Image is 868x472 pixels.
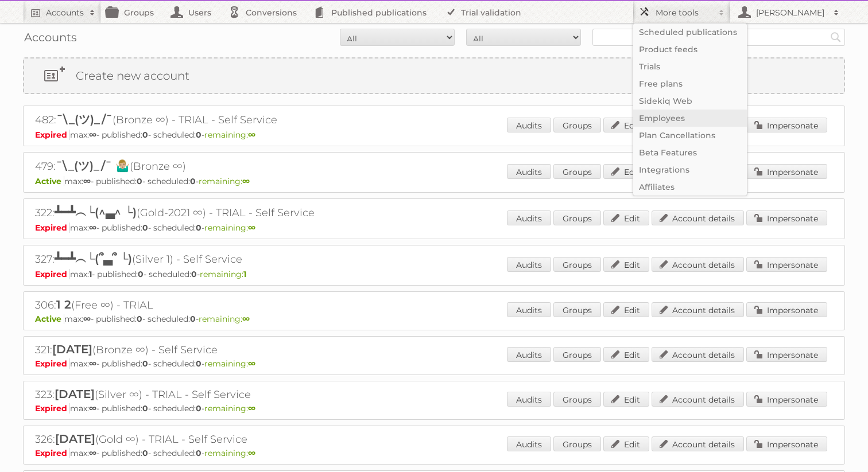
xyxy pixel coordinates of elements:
[633,127,747,144] a: Plan Cancellations
[204,448,255,458] span: remaining:
[248,130,255,140] strong: ∞
[24,58,844,93] a: Create new account
[507,347,551,362] a: Audits
[23,1,101,23] a: Accounts
[35,432,437,447] h2: 326: (Gold ∞) - TRIAL - Self Service
[553,392,601,407] a: Groups
[35,251,437,268] h2: 327: (Silver 1) - Self Service
[553,257,601,272] a: Groups
[603,257,649,272] a: Edit
[248,403,255,414] strong: ∞
[191,269,197,279] strong: 0
[603,164,649,179] a: Edit
[52,342,92,356] span: [DATE]
[248,448,255,458] strong: ∞
[196,448,201,458] strong: 0
[35,298,437,313] h2: 306: (Free ∞) - TRIAL
[652,436,744,451] a: Account details
[35,176,64,186] span: Active
[248,358,255,369] strong: ∞
[35,448,70,458] span: Expired
[35,358,833,369] p: max: - published: - scheduled: -
[89,403,96,414] strong: ∞
[55,387,95,401] span: [DATE]
[553,210,601,225] a: Groups
[142,403,148,414] strong: 0
[35,158,437,175] h2: 479: (Bronze ∞)
[603,392,649,407] a: Edit
[89,130,96,140] strong: ∞
[35,130,833,140] p: max: - published: - scheduled: -
[553,436,601,451] a: Groups
[35,403,833,414] p: max: - published: - scheduled: -
[746,257,827,272] a: Impersonate
[652,392,744,407] a: Account details
[633,1,730,23] a: More tools
[633,58,747,75] a: Trials
[243,269,246,279] strong: 1
[200,269,246,279] span: remaining:
[190,176,196,186] strong: 0
[204,403,255,414] span: remaining:
[746,347,827,362] a: Impersonate
[56,112,113,126] span: ¯\_(ツ)_/¯
[746,302,827,317] a: Impersonate
[242,176,250,186] strong: ∞
[56,298,71,311] span: 1 2
[137,314,142,324] strong: 0
[35,342,437,357] h2: 321: (Bronze ∞) - Self Service
[656,7,713,18] h2: More tools
[35,403,70,414] span: Expired
[101,1,165,23] a: Groups
[753,7,828,18] h2: [PERSON_NAME]
[633,41,747,58] a: Product feeds
[746,392,827,407] a: Impersonate
[746,210,827,225] a: Impersonate
[142,358,148,369] strong: 0
[652,257,744,272] a: Account details
[35,358,70,369] span: Expired
[35,448,833,458] p: max: - published: - scheduled: -
[137,176,142,186] strong: 0
[89,269,92,279] strong: 1
[190,314,196,324] strong: 0
[55,252,132,266] span: ┻━┻︵└(՞▃՞ └)
[199,176,250,186] span: remaining:
[507,392,551,407] a: Audits
[507,257,551,272] a: Audits
[553,302,601,317] a: Groups
[142,223,148,233] strong: 0
[46,7,84,18] h2: Accounts
[204,130,255,140] span: remaining:
[35,269,70,279] span: Expired
[746,118,827,132] a: Impersonate
[165,1,223,23] a: Users
[138,269,144,279] strong: 0
[730,1,845,23] a: [PERSON_NAME]
[507,118,551,132] a: Audits
[196,223,201,233] strong: 0
[89,358,96,369] strong: ∞
[652,210,744,225] a: Account details
[196,358,201,369] strong: 0
[507,210,551,225] a: Audits
[55,432,95,446] span: [DATE]
[83,314,91,324] strong: ∞
[204,223,255,233] span: remaining:
[746,164,827,179] a: Impersonate
[196,403,201,414] strong: 0
[56,159,130,173] span: ¯\_(ツ)_/¯ 🤷🏼‍♂️
[507,436,551,451] a: Audits
[35,269,833,279] p: max: - published: - scheduled: -
[89,223,96,233] strong: ∞
[248,223,255,233] strong: ∞
[603,347,649,362] a: Edit
[507,164,551,179] a: Audits
[603,302,649,317] a: Edit
[142,130,148,140] strong: 0
[553,118,601,132] a: Groups
[633,92,747,110] a: Sidekiq Web
[633,161,747,178] a: Integrations
[35,223,70,233] span: Expired
[35,314,833,324] p: max: - published: - scheduled: -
